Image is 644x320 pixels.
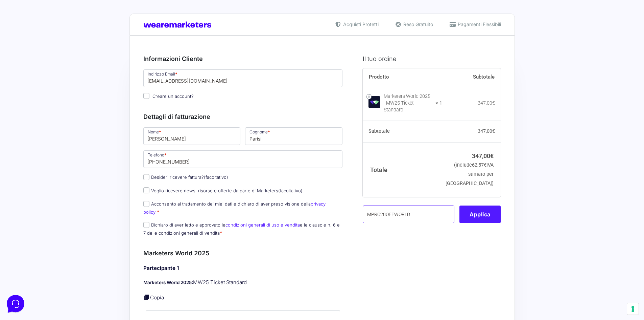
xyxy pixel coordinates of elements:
[435,100,442,107] strong: × 1
[143,187,149,193] input: Voglio ricevere news, risorse e offerte da parte di Marketers(facoltativo)
[88,217,130,233] button: Aiuto
[341,21,379,28] span: Acquisti Protetti
[472,162,486,168] span: 62,57
[143,249,343,258] h3: Marketers World 2025
[15,99,111,105] input: Cerca un articolo...
[363,142,442,197] th: Totale
[363,121,442,143] th: Subtotale
[58,227,77,233] p: Messaggi
[11,27,57,33] span: Le tue conversazioni
[44,61,100,66] span: Inizia una conversazione
[368,96,380,108] img: Marketers World 2025 - MW25 Ticket Standard
[204,174,228,180] span: (facoltativo)
[363,68,442,86] th: Prodotto
[143,201,326,214] a: privacy policy
[143,54,343,63] h3: Informazioni Cliente
[245,127,342,145] input: Cognome *
[143,279,343,286] p: MW25 Ticket Standard
[72,84,124,89] a: Apri Centro Assistenza
[225,222,300,228] a: condizioni generali di uso e vendita
[5,5,114,16] h2: Ciao da Marketers 👋
[143,93,149,99] input: Creare un account?
[143,201,326,214] label: Acconsento al trattamento dei miei dati e dichiaro di aver preso visione della
[143,201,149,207] input: Acconsento al trattamento dei miei dati e dichiaro di aver preso visione dellaprivacy policy
[143,174,149,180] input: Desideri ricevere fattura?(facoltativo)
[484,162,486,168] span: €
[627,303,639,315] button: Le tue preferenze relative al consenso per le tecnologie di tracciamento
[442,68,501,86] th: Subtotale
[478,128,495,134] bdi: 347,00
[446,162,494,186] small: (include IVA stimato per [GEOGRAPHIC_DATA])
[143,69,343,87] input: Indirizzo Email *
[143,294,150,301] a: Copia i dettagli dell'acquirente
[459,206,501,223] button: Applica
[20,227,32,233] p: Home
[143,222,340,235] label: Dichiaro di aver letto e approvato le e le clausole n. 6 e 7 delle condizioni generali di vendita
[104,227,114,233] p: Aiuto
[11,84,53,89] span: Trova una risposta
[478,100,495,106] bdi: 347,00
[32,38,46,51] img: dark
[402,21,433,28] span: Reso Gratuito
[143,188,303,193] label: Voglio ricevere news, risorse e offerte da parte di Marketers
[11,57,124,70] button: Inizia una conversazione
[143,174,228,180] label: Desideri ricevere fattura?
[152,93,194,99] span: Creare un account?
[490,152,494,159] span: €
[278,188,303,193] span: (facoltativo)
[143,112,343,121] h3: Dettagli di fatturazione
[5,217,47,233] button: Home
[143,264,343,272] h4: Partecipante 1
[22,38,35,51] img: dark
[150,294,164,301] a: Copia
[492,100,495,106] span: €
[143,150,343,168] input: Telefono *
[143,280,193,285] strong: Marketers World 2025:
[472,152,494,159] bdi: 347,00
[456,21,501,28] span: Pagamenti Flessibili
[492,128,495,134] span: €
[11,38,24,51] img: dark
[47,217,89,233] button: Messaggi
[363,54,501,63] h3: Il tuo ordine
[143,127,241,145] input: Nome *
[5,294,26,314] iframe: Customerly Messenger Launcher
[363,206,454,223] input: Coupon
[384,93,431,113] div: Marketers World 2025 - MW25 Ticket Standard
[143,222,149,228] input: Dichiaro di aver letto e approvato lecondizioni generali di uso e venditae le clausole n. 6 e 7 d...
